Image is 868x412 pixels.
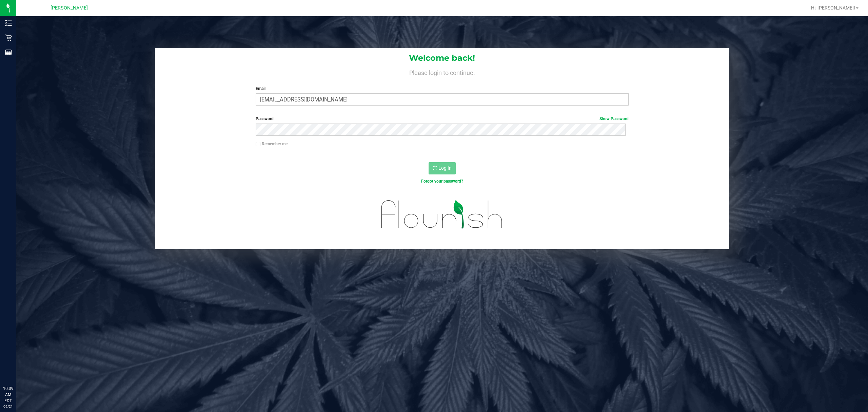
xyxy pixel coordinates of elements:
[599,116,629,121] a: Show Password
[256,141,288,147] label: Remember me
[155,68,730,76] h4: Please login to continue.
[155,54,730,62] h1: Welcome back!
[429,162,456,174] button: Log In
[370,191,514,238] img: flourish_logo.svg
[3,386,13,404] p: 10:39 AM EDT
[256,86,629,92] label: Email
[256,116,274,121] span: Password
[811,5,855,11] span: Hi, [PERSON_NAME]!
[5,34,12,41] inline-svg: Retail
[5,49,12,56] inline-svg: Reports
[5,20,12,26] inline-svg: Inventory
[421,179,463,184] a: Forgot your password?
[51,5,88,11] span: [PERSON_NAME]
[438,165,452,171] span: Log In
[3,404,13,409] p: 09/21
[256,142,260,147] input: Remember me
